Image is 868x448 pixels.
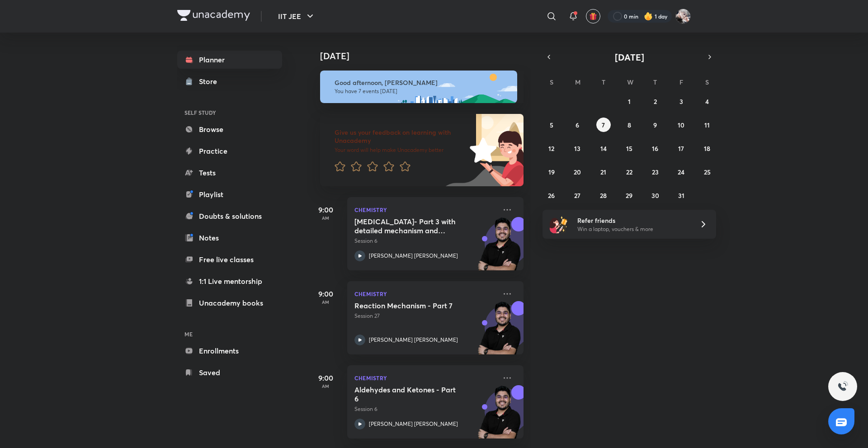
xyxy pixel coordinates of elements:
[602,121,605,129] abbr: October 7, 2025
[577,225,689,233] p: Win a laptop, vouchers & more
[678,191,684,200] abbr: October 31, 2025
[177,363,282,382] a: Saved
[600,191,607,200] abbr: October 28, 2025
[307,215,344,221] p: AM
[705,78,709,86] abbr: Saturday
[674,165,689,179] button: October 24, 2025
[335,79,509,87] h6: Good afternoon, [PERSON_NAME]
[678,168,684,176] abbr: October 24, 2025
[652,168,659,176] abbr: October 23, 2025
[570,165,585,179] button: October 20, 2025
[678,144,684,153] abbr: October 17, 2025
[177,10,250,23] a: Company Logo
[335,146,467,154] p: Your word will help make Unacademy better
[177,250,282,269] a: Free live classes
[544,188,559,203] button: October 26, 2025
[648,165,662,179] button: October 23, 2025
[674,118,689,132] button: October 10, 2025
[574,191,580,200] abbr: October 27, 2025
[700,94,714,108] button: October 4, 2025
[307,288,344,299] h5: 9:00
[602,78,605,86] abbr: Tuesday
[570,118,585,132] button: October 6, 2025
[648,188,662,203] button: October 30, 2025
[705,97,709,106] abbr: October 4, 2025
[354,385,467,403] h5: Aldehydes and Ketones - Part 6
[177,120,282,138] a: Browse
[550,215,568,233] img: referral
[615,51,644,63] span: [DATE]
[177,185,282,203] a: Playlist
[307,204,344,215] h5: 9:00
[674,141,689,156] button: October 17, 2025
[474,217,524,279] img: unacademy
[544,165,559,179] button: October 19, 2025
[652,144,658,153] abbr: October 16, 2025
[177,229,282,247] a: Notes
[177,105,282,120] h6: SELF STUDY
[273,7,321,25] button: IIT JEE
[622,188,637,203] button: October 29, 2025
[700,118,714,132] button: October 11, 2025
[678,121,684,129] abbr: October 10, 2025
[622,165,637,179] button: October 22, 2025
[654,97,657,106] abbr: October 2, 2025
[653,121,657,129] abbr: October 9, 2025
[307,383,344,389] p: AM
[544,141,559,156] button: October 12, 2025
[474,301,524,363] img: unacademy
[577,216,689,225] h6: Refer friends
[626,191,632,200] abbr: October 29, 2025
[555,51,703,63] button: [DATE]
[704,144,710,153] abbr: October 18, 2025
[596,188,611,203] button: October 28, 2025
[596,118,611,132] button: October 7, 2025
[177,164,282,182] a: Tests
[648,118,662,132] button: October 9, 2025
[177,10,250,21] img: Company Logo
[544,118,559,132] button: October 5, 2025
[548,191,555,200] abbr: October 26, 2025
[177,51,282,69] a: Planner
[675,9,691,24] img: Navin Raj
[674,94,689,108] button: October 3, 2025
[307,299,344,305] p: AM
[354,237,496,245] p: Session 6
[548,168,555,176] abbr: October 19, 2025
[550,121,553,129] abbr: October 5, 2025
[596,141,611,156] button: October 14, 2025
[307,373,344,383] h5: 9:00
[177,142,282,160] a: Practice
[653,78,657,86] abbr: Thursday
[354,373,496,383] p: Chemistry
[575,78,580,86] abbr: Monday
[199,76,222,87] div: Store
[700,141,714,156] button: October 18, 2025
[354,217,467,235] h5: Hydrocarbons- Part 3 with detailed mechanism and example
[622,141,637,156] button: October 15, 2025
[644,12,653,21] img: streak
[354,301,467,310] h5: Reaction Mechanism - Part 7
[700,165,714,179] button: October 25, 2025
[622,94,637,108] button: October 1, 2025
[704,121,710,129] abbr: October 11, 2025
[679,78,683,86] abbr: Friday
[177,272,282,290] a: 1:1 Live mentorship
[177,326,282,342] h6: ME
[600,144,607,153] abbr: October 14, 2025
[474,385,524,448] img: unacademy
[574,168,581,176] abbr: October 20, 2025
[574,144,580,153] abbr: October 13, 2025
[627,78,633,86] abbr: Wednesday
[704,168,711,176] abbr: October 25, 2025
[548,144,554,153] abbr: October 12, 2025
[177,207,282,225] a: Doubts & solutions
[674,188,689,203] button: October 31, 2025
[586,9,600,24] button: avatar
[622,118,637,132] button: October 8, 2025
[369,336,458,344] p: [PERSON_NAME] [PERSON_NAME]
[648,94,662,108] button: October 2, 2025
[600,168,606,176] abbr: October 21, 2025
[589,12,597,20] img: avatar
[570,141,585,156] button: October 13, 2025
